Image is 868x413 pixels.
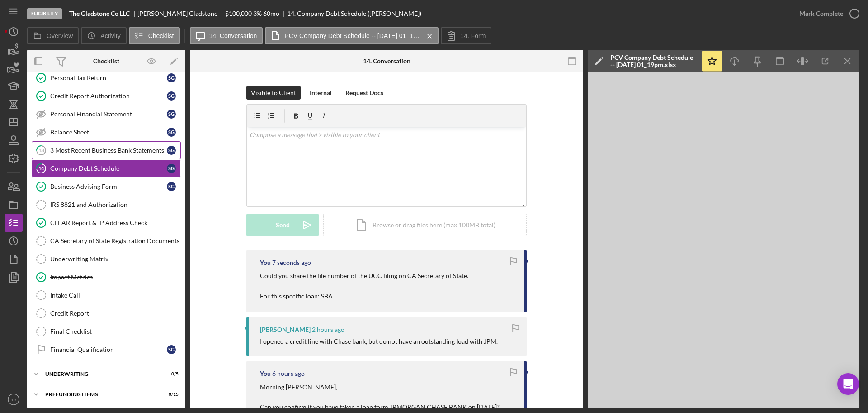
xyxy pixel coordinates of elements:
[209,32,257,39] label: 14. Conversation
[190,27,263,44] button: 14. Conversation
[50,292,180,299] div: Intake Call
[32,159,181,178] a: 14Company Debt ScheduleSG
[363,58,410,65] div: 14. Conversation
[610,54,696,68] div: PCV Company Debt Schedule -- [DATE] 01_19pm.xlsx
[263,10,279,17] div: 60 mo
[588,72,859,408] iframe: Document Preview
[32,232,181,250] a: CA Secretary of State Registration Documents
[32,123,181,141] a: Balance SheetSG
[246,214,319,236] button: Send
[284,32,420,39] label: PCV Company Debt Schedule -- [DATE] 01_19pm.xlsx
[32,178,181,196] a: Business Advising FormSG
[50,147,167,154] div: 3 Most Recent Business Bank Statements
[50,346,167,353] div: Financial Qualification
[265,27,439,44] button: PCV Company Debt Schedule -- [DATE] 01_19pm.xlsx
[799,5,843,23] div: Mark Complete
[167,345,176,354] div: S G
[246,86,301,100] button: Visible to Client
[310,86,332,100] div: Internal
[837,373,859,395] div: Open Intercom Messenger
[167,91,176,101] div: S G
[251,86,296,100] div: Visible to Client
[345,86,383,100] div: Request Docs
[32,250,181,268] a: Underwriting Matrix
[69,10,130,17] b: The Gladstone Co LLC
[260,259,271,266] div: You
[167,128,176,137] div: S G
[32,196,181,214] a: IRS 8821 and Authorization
[5,390,23,408] button: YA
[272,370,305,377] time: 2025-10-07 17:08
[50,183,167,190] div: Business Advising Form
[272,259,311,266] time: 2025-10-07 23:34
[100,32,120,39] label: Activity
[276,214,290,236] div: Send
[50,310,180,317] div: Credit Report
[137,10,225,17] div: [PERSON_NAME] Gladstone
[50,274,180,281] div: Impact Metrics
[341,86,388,100] button: Request Docs
[260,338,498,345] div: I opened a credit line with Chase bank, but do not have an outstanding load with JPM.
[50,74,167,82] div: Personal Tax Return
[460,32,486,39] label: 14. Form
[148,32,174,39] label: Checklist
[312,326,344,333] time: 2025-10-07 21:15
[32,304,181,322] a: Credit Report
[790,5,863,23] button: Mark Complete
[162,371,179,377] div: 0 / 5
[47,32,73,39] label: Overview
[45,392,156,397] div: Prefunding Items
[32,69,181,87] a: Personal Tax ReturnSG
[441,27,491,44] button: 14. Form
[162,392,179,397] div: 0 / 15
[253,10,262,17] div: 3 %
[129,27,180,44] button: Checklist
[50,255,180,263] div: Underwriting Matrix
[50,165,167,172] div: Company Debt Schedule
[50,129,167,136] div: Balance Sheet
[32,286,181,304] a: Intake Call
[260,326,311,333] div: [PERSON_NAME]
[32,268,181,286] a: Impact Metrics
[260,271,468,301] p: Could you share the file number of the UCC filing on CA Secretary of State. For this specific loa...
[287,10,421,17] div: 14. Company Debt Schedule ([PERSON_NAME])
[38,165,44,171] tspan: 14
[32,141,181,159] a: 133 Most Recent Business Bank StatementsSG
[167,73,176,82] div: S G
[260,370,271,377] div: You
[167,182,176,191] div: S G
[32,214,181,232] a: CLEAR Report & IP Address Check
[27,27,79,44] button: Overview
[50,328,180,335] div: Final Checklist
[32,105,181,123] a: Personal Financial StatementSG
[45,371,156,377] div: Underwriting
[50,110,167,118] div: Personal Financial Statement
[167,110,176,119] div: S G
[167,164,176,173] div: S G
[11,397,17,402] text: YA
[50,219,180,226] div: CLEAR Report & IP Address Check
[32,322,181,341] a: Final Checklist
[32,341,181,359] a: Financial QualificationSG
[225,10,252,17] span: $100,000
[93,58,119,65] div: Checklist
[32,87,181,105] a: Credit Report AuthorizationSG
[167,146,176,155] div: S G
[50,201,180,208] div: IRS 8821 and Authorization
[27,8,62,19] div: Eligibility
[81,27,126,44] button: Activity
[305,86,336,100] button: Internal
[50,92,167,100] div: Credit Report Authorization
[38,147,44,153] tspan: 13
[50,237,180,245] div: CA Secretary of State Registration Documents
